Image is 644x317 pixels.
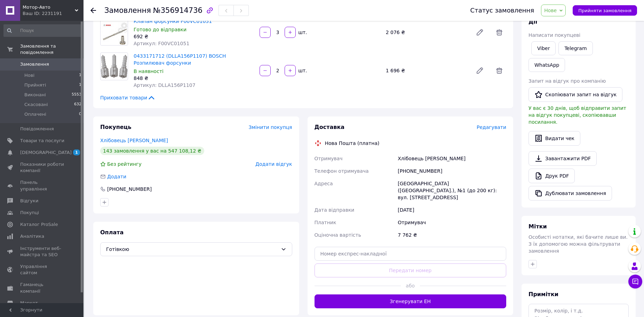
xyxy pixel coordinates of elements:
div: 692 ₴ [134,33,254,40]
span: Готово до відправки [134,27,186,32]
div: [PHONE_NUMBER] [396,165,508,177]
span: Платник [315,220,336,225]
input: Номер експрес-накладної [315,247,507,261]
span: Дата відправки [315,207,355,213]
span: Маркет [20,300,38,306]
span: 0 [79,111,81,117]
span: Телефон отримувача [315,168,369,174]
span: Товари та послуги [20,138,64,144]
div: [DATE] [396,204,508,216]
span: Аналітика [20,233,44,239]
a: Telegram [558,41,593,55]
span: Примітки [528,291,558,298]
div: Отримувач [396,216,508,229]
span: Артикул: F00VC01051 [134,41,189,46]
span: Мітки [528,223,547,230]
span: Додати [107,174,126,179]
span: Каталог ProSale [20,221,58,228]
a: Viber [531,41,556,55]
div: шт. [296,29,308,36]
span: Оплачені [24,111,46,117]
div: 143 замовлення у вас на 547 108,12 ₴ [100,147,204,155]
span: Гаманець компанії [20,282,64,294]
button: Згенерувати ЕН [315,294,507,308]
span: Особисті нотатки, які бачите лише ви. З їх допомогою можна фільтрувати замовлення [528,234,628,254]
span: Мотор-Авто [23,4,75,10]
span: Редагувати [477,124,506,130]
span: Панель управління [20,179,64,192]
span: 1 [73,149,80,155]
span: 632 [74,101,81,108]
span: 1 [79,82,81,88]
span: Скасовані [24,101,48,108]
img: Клапан форсунки F00VC01051 [101,18,128,45]
span: 1 [79,72,81,79]
span: 5553 [72,92,81,98]
span: Артикул: DLLA156P1107 [134,82,196,88]
span: [DEMOGRAPHIC_DATA] [20,149,72,156]
div: [PHONE_NUMBER] [106,186,152,193]
button: Чат з покупцем [628,275,642,288]
a: 0433171712 (DLLA156P1107) BOSCH Розпилювач форсунки [134,53,226,66]
span: Покупці [20,210,39,216]
div: 1 696 ₴ [383,66,470,75]
span: Нове [544,8,557,13]
span: Дії [528,18,537,25]
span: Доставка [315,124,345,130]
a: Клапан форсунки F00VC01051 [134,18,212,24]
a: Редагувати [473,25,487,39]
span: №356914736 [153,6,202,15]
button: Прийняти замовлення [573,5,637,16]
a: Хлібовець [PERSON_NAME] [100,138,168,143]
a: Редагувати [473,64,487,78]
a: WhatsApp [528,58,565,72]
span: Прийняти замовлення [578,8,631,13]
span: або [401,282,420,289]
a: Друк PDF [528,169,575,183]
span: Нові [24,72,34,79]
div: Повернутися назад [90,7,96,14]
div: 7 762 ₴ [396,229,508,241]
a: Завантажити PDF [528,151,597,166]
span: Відгуки [20,198,38,204]
span: Видалити [492,64,506,78]
span: У вас є 30 днів, щоб відправити запит на відгук покупцеві, скопіювавши посилання. [528,105,626,125]
button: Видати чек [528,131,580,146]
span: Оціночна вартість [315,232,361,238]
span: Змінити покупця [249,124,292,130]
span: Замовлення [20,61,49,67]
div: [GEOGRAPHIC_DATA] ([GEOGRAPHIC_DATA].), №1 (до 200 кг): вул. [STREET_ADDRESS] [396,177,508,204]
span: Готівкою [106,245,278,253]
span: Видалити [492,25,506,39]
div: Хлібовець [PERSON_NAME] [396,152,508,165]
span: Замовлення та повідомлення [20,43,84,56]
span: Покупець [100,124,132,130]
button: Скопіювати запит на відгук [528,87,622,102]
span: Повідомлення [20,126,54,132]
div: Нова Пошта (платна) [323,140,381,147]
span: Без рейтингу [107,161,142,167]
input: Пошук [3,24,82,37]
span: Приховати товари [100,94,156,101]
img: 0433171712 (DLLA156P1107) BOSCH Розпилювач форсунки [101,53,128,80]
div: Ваш ID: 2231191 [23,10,84,17]
span: Замовлення [104,6,151,15]
span: Оплата [100,229,124,236]
span: Інструменти веб-майстра та SEO [20,245,64,258]
div: 848 ₴ [134,75,254,82]
div: 2 076 ₴ [383,27,470,37]
span: Прийняті [24,82,46,88]
span: Управління сайтом [20,263,64,276]
div: шт. [296,67,308,74]
span: Додати відгук [255,161,292,167]
span: Адреса [315,181,333,186]
button: Дублювати замовлення [528,186,612,201]
span: Запит на відгук про компанію [528,78,606,84]
span: Отримувач [315,156,343,161]
div: Статус замовлення [470,7,534,14]
span: Написати покупцеві [528,32,580,38]
span: Виконані [24,92,46,98]
span: Показники роботи компанії [20,161,64,174]
span: В наявності [134,68,164,74]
